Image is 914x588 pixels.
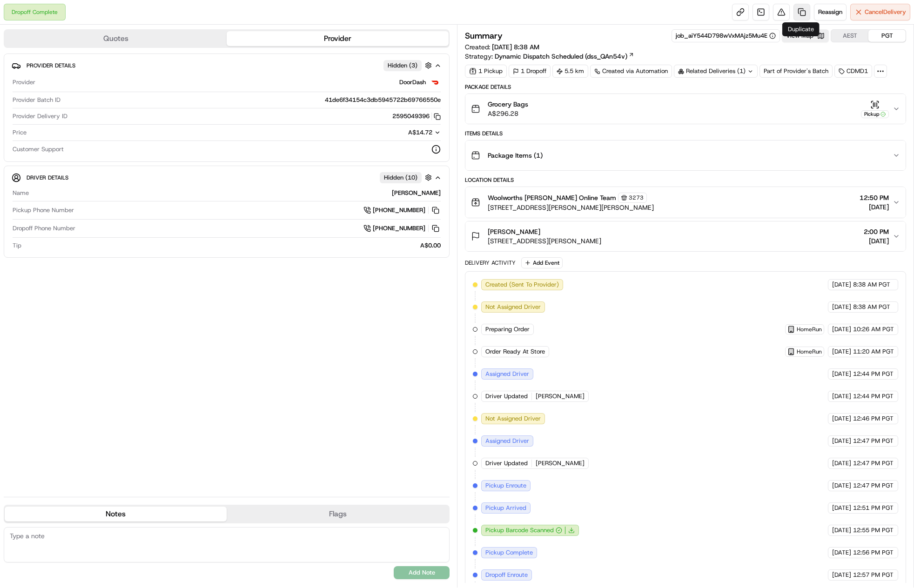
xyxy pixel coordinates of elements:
span: 3273 [629,194,644,201]
span: [DATE] [832,504,851,512]
div: Location Details [465,176,906,184]
button: Notes [5,507,227,521]
div: Strategy: [465,52,634,61]
span: [PERSON_NAME] [488,227,540,236]
span: 12:47 PM PGT [853,481,894,490]
div: Related Deliveries (1) [674,65,758,78]
span: Cancel Delivery [865,8,906,16]
span: [DATE] [832,414,851,423]
span: [DATE] [860,202,889,212]
span: Preparing Order [485,325,530,334]
span: 12:57 PM PGT [853,571,894,579]
span: Pickup Enroute [485,481,526,490]
button: job_aiY544D798wVxMAjz5Mu4E [676,32,776,40]
span: [DATE] [832,481,851,490]
span: Name [13,189,29,197]
div: Delivery Activity [465,259,516,267]
span: 12:44 PM PGT [853,392,894,401]
span: Pickup Barcode Scanned [485,526,554,535]
div: Package Details [465,83,906,91]
span: 12:50 PM [860,193,889,202]
button: Reassign [814,4,847,20]
span: 10:26 AM PGT [853,325,894,334]
span: Pickup Complete [485,548,533,557]
button: AEST [831,30,868,42]
span: Not Assigned Driver [485,303,541,311]
button: Pickup [861,100,889,118]
span: 8:38 AM PGT [853,303,890,311]
button: Hidden (3) [383,60,434,71]
button: Hidden (10) [380,172,434,183]
div: 1 Pickup [465,65,507,78]
span: Provider [13,78,35,87]
span: 41de6f34154c3db5945722b69766550e [325,96,441,104]
button: Package Items (1) [465,140,906,170]
span: [DATE] [832,347,851,356]
span: 8:38 AM PGT [853,281,890,289]
span: Woolworths [PERSON_NAME] Online Team [488,193,616,202]
span: Driver Details [27,174,68,181]
span: Driver Updated [485,392,528,401]
span: 12:51 PM PGT [853,504,894,512]
h3: Summary [465,32,503,40]
span: [DATE] [832,548,851,557]
button: Quotes [5,31,227,46]
span: Provider Details [27,62,75,69]
span: 12:46 PM PGT [853,414,894,423]
span: Created: [465,42,539,52]
span: Assigned Driver [485,370,529,378]
span: Created (Sent To Provider) [485,281,559,289]
span: Tip [13,241,21,250]
button: 2595049396 [392,112,441,120]
span: [DATE] [832,571,851,579]
div: Items Details [465,130,906,137]
span: 12:47 PM PGT [853,459,894,468]
span: [DATE] [832,526,851,535]
span: [DATE] [832,459,851,468]
span: DoorDash [399,78,426,87]
span: Grocery Bags [488,100,528,109]
div: 5.5 km [552,65,588,78]
span: [STREET_ADDRESS][PERSON_NAME] [488,236,601,246]
span: 12:47 PM PGT [853,437,894,445]
div: Duplicate [782,22,820,36]
span: 12:55 PM PGT [853,526,894,535]
span: Pickup Arrived [485,504,526,512]
button: PGT [868,30,906,42]
button: Grocery BagsA$296.28Pickup [465,94,906,124]
span: Provider Delivery ID [13,112,67,120]
span: [DATE] [832,325,851,334]
button: Provider [227,31,449,46]
a: [PHONE_NUMBER] [363,223,441,234]
span: [PERSON_NAME] [536,459,585,468]
img: doordash_logo_v2.png [430,77,441,88]
a: [PHONE_NUMBER] [363,205,441,215]
span: Hidden ( 10 ) [384,174,417,182]
span: HomeRun [797,348,822,355]
div: CDMD1 [834,65,872,78]
span: A$14.72 [408,128,432,136]
button: A$14.72 [359,128,441,137]
span: Reassign [818,8,842,16]
button: [PERSON_NAME][STREET_ADDRESS][PERSON_NAME]2:00 PM[DATE] [465,221,906,251]
span: [DATE] [864,236,889,246]
span: [DATE] [832,281,851,289]
span: Hidden ( 3 ) [388,61,417,70]
span: 11:20 AM PGT [853,347,894,356]
button: Add Event [521,257,563,268]
span: Not Assigned Driver [485,414,541,423]
a: Created via Automation [590,65,672,78]
span: [PERSON_NAME] [536,392,585,401]
span: Dropoff Phone Number [13,224,75,233]
span: [PHONE_NUMBER] [373,206,425,214]
span: A$296.28 [488,109,528,118]
button: Flags [227,507,449,521]
span: [DATE] [832,392,851,401]
span: Assigned Driver [485,437,529,445]
span: HomeRun [797,326,822,333]
button: Pickup Barcode Scanned [485,526,562,535]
